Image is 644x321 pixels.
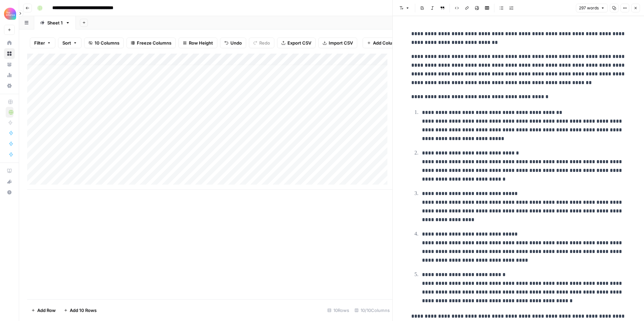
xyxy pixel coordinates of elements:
span: Freeze Columns [137,40,171,46]
button: Export CSV [277,38,316,48]
div: Sheet 1 [47,19,63,26]
button: Freeze Columns [126,38,176,48]
button: Add Column [363,38,403,48]
button: Sort [58,38,82,48]
span: Undo [230,40,242,46]
span: Redo [259,40,270,46]
a: Your Data [4,59,15,70]
a: Usage [4,70,15,80]
div: What's new? [4,177,14,187]
span: Import CSV [329,40,353,46]
button: What's new? [4,176,15,187]
span: Add Column [373,40,399,46]
img: Alliance Logo [4,8,16,20]
button: Undo [220,38,246,48]
span: Add 10 Rows [70,307,97,314]
span: 10 Columns [95,40,119,46]
div: 10 Rows [325,305,352,316]
a: Home [4,38,15,48]
button: Help + Support [4,187,15,198]
span: 297 words [579,5,599,11]
button: Workspace: Alliance [4,5,15,22]
a: Settings [4,80,15,91]
button: Add 10 Rows [60,305,101,316]
button: Row Height [178,38,217,48]
span: Export CSV [287,40,311,46]
a: AirOps Academy [4,166,15,176]
button: Import CSV [318,38,357,48]
button: Filter [30,38,55,48]
span: Row Height [189,40,213,46]
a: Sheet 1 [34,16,76,29]
button: Redo [249,38,274,48]
a: Browse [4,48,15,59]
button: Add Row [27,305,60,316]
div: 10/10 Columns [352,305,392,316]
span: Sort [62,40,71,46]
button: 10 Columns [84,38,124,48]
span: Add Row [37,307,56,314]
button: 297 words [576,4,608,12]
span: Filter [34,40,45,46]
